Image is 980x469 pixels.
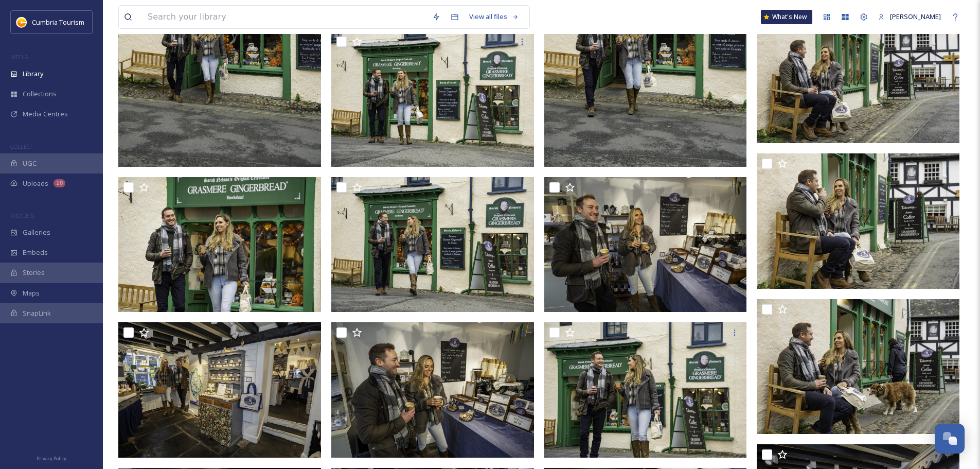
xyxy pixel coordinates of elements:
[544,177,747,312] img: CUMBRIATOURISM_241101_PaulMitchell_GrasmereGingerbreadHawkshead-25.jpg
[10,212,34,219] span: WIDGETS
[23,159,37,168] span: UGC
[10,53,28,61] span: MEDIA
[757,153,959,289] img: CUMBRIATOURISM_241101_PaulMitchell_GrasmereGingerbreadHawkshead-32.jpg
[37,455,66,462] span: Privacy Policy
[331,177,534,312] img: CUMBRIATOURISM_241101_PaulMitchell_GrasmereGingerbreadHawkshead-37.jpg
[761,10,812,24] a: What's New
[757,8,959,143] img: CUMBRIATOURISM_241101_PaulMitchell_GrasmereGingerbreadHawkshead-31.jpg
[23,248,48,257] span: Embeds
[32,18,84,27] span: Cumbria Tourism
[331,322,534,458] img: CUMBRIATOURISM_241101_PaulMitchell_GrasmereGingerbreadHawkshead-26.jpg
[54,179,65,187] div: 10
[890,12,941,21] span: [PERSON_NAME]
[331,31,534,167] img: CUMBRIATOURISM_241101_PaulMitchell_GrasmereGingerbreadHawkshead-36.jpg
[23,268,45,277] span: Stories
[464,7,524,27] a: View all files
[10,143,32,150] span: COLLECT
[23,228,50,237] span: Galleries
[118,322,321,458] img: CUMBRIATOURISM_241101_PaulMitchell_GrasmereGingerbreadHawkshead-18.jpg
[873,7,946,27] a: [PERSON_NAME]
[23,179,48,188] span: Uploads
[23,109,68,119] span: Media Centres
[16,17,27,27] img: images.jpg
[935,424,965,454] button: Open Chat
[118,177,321,312] img: CUMBRIATOURISM_241101_PaulMitchell_GrasmereGingerbreadHawkshead-41.jpg
[23,69,43,79] span: Library
[757,299,959,435] img: CUMBRIATOURISM_241101_PaulMitchell_GrasmereGingerbreadHawkshead-30.jpg
[23,89,57,99] span: Collections
[142,6,427,28] input: Search your library
[23,288,40,298] span: Maps
[23,308,51,318] span: SnapLink
[544,322,747,458] img: CUMBRIATOURISM_241101_PaulMitchell_GrasmereGingerbreadHawkshead-39.jpg
[37,451,66,464] a: Privacy Policy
